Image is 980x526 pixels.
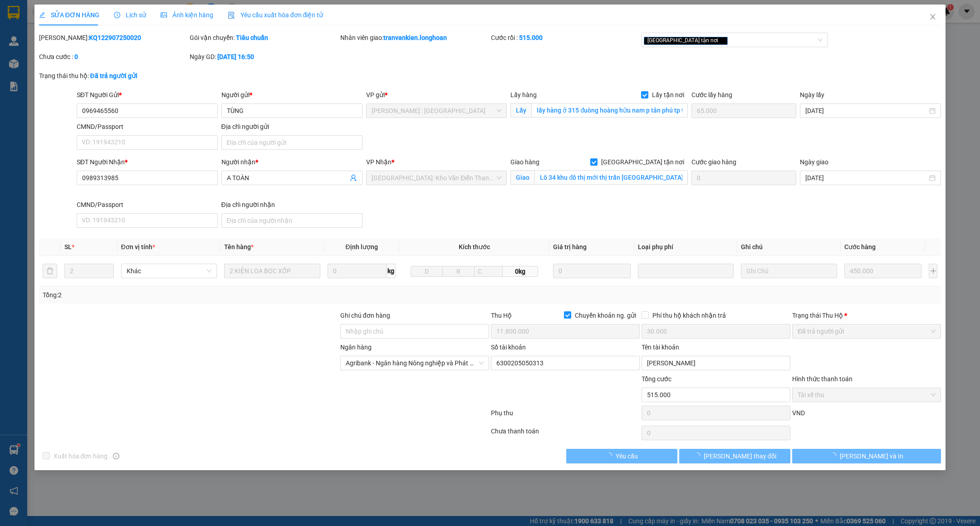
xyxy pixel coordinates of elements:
div: CMND/Passport [77,200,218,210]
input: Giao tận nơi [534,170,688,185]
label: Tên tài khoản [642,344,679,351]
div: Tổng: 2 [43,290,378,300]
b: tranvankien.longhoan [383,34,447,41]
input: C [474,266,503,277]
div: CMND/Passport [77,122,218,132]
span: [PERSON_NAME] thay đổi [704,451,776,461]
span: Tên hàng [224,243,254,251]
input: Tên tài khoản [642,356,790,370]
span: edit [39,12,45,18]
button: [PERSON_NAME] thay đổi [679,449,790,463]
span: close-circle [929,108,936,114]
input: Địa chỉ của người nhận [221,213,363,228]
div: Trạng thái Thu Hộ [792,310,941,320]
div: Địa chỉ người nhận [221,200,363,210]
div: Ngày GD: [190,52,338,62]
span: info-circle [113,453,119,459]
input: Ngày giao [805,173,927,183]
div: Người gửi [221,90,363,100]
div: SĐT Người Gửi [77,90,218,100]
span: Yêu cầu xuất hóa đơn điện tử [228,11,323,19]
input: Cước lấy hàng [691,103,796,118]
span: Tài xế thu [798,388,936,402]
span: clock-circle [114,12,120,18]
span: Đơn vị tính [121,243,155,251]
span: Định lượng [345,243,377,251]
span: Lấy tận nơi [648,90,688,100]
div: Địa chỉ người gửi [221,122,363,132]
span: Đã trả người gửi [798,324,936,338]
div: SĐT Người Nhận [77,157,218,167]
div: Cước rồi : [491,33,640,43]
b: KQ122907250020 [89,34,141,41]
div: Người nhận [221,157,363,167]
span: Tổng cước [642,375,671,383]
label: Ngày giao [800,158,828,166]
span: Agribank - Ngân hàng Nông nghiệp và Phát triển Nông thôn Việt Nam [346,356,484,370]
button: delete [43,264,57,278]
span: Lịch sử [114,11,146,19]
span: user-add [350,174,357,182]
th: Ghi chú [737,238,841,256]
label: Ghi chú đơn hàng [340,312,390,319]
span: Cước hàng [844,243,876,251]
input: VD: Bàn, Ghế [224,264,320,278]
span: close [929,13,936,20]
span: loading [830,452,840,459]
input: Ngày lấy [805,106,927,116]
div: Chưa cước : [39,52,188,62]
span: Kích thước [459,243,490,251]
button: Close [920,5,946,30]
span: loading [694,452,704,459]
div: Trạng thái thu hộ: [39,71,225,81]
button: plus [929,264,937,278]
span: Hồ Chí Minh : Kho Quận 12 [372,104,502,118]
label: Cước giao hàng [691,158,736,166]
span: Yêu cầu [616,451,638,461]
label: Ngân hàng [340,344,372,351]
span: Thu Hộ [491,312,512,319]
span: close-circle [929,175,936,181]
b: 515.000 [519,34,543,41]
button: Yêu cầu [566,449,677,463]
span: [PERSON_NAME] và In [840,451,903,461]
input: 0 [844,264,921,278]
th: Loại phụ phí [634,238,738,256]
img: icon [228,12,235,19]
div: Nhân viên giao: [340,33,489,43]
span: Giá trị hàng [553,243,587,251]
span: loading [606,452,616,459]
label: Hình thức thanh toán [792,375,853,383]
span: VND [792,409,805,417]
button: [PERSON_NAME] và In [792,449,941,463]
span: Phí thu hộ khách nhận trả [649,310,730,320]
span: Giao [510,170,534,185]
span: Chuyển khoản ng. gửi [571,310,640,320]
span: picture [161,12,167,18]
span: Giao hàng [510,158,539,166]
b: Tiêu chuẩn [236,34,268,41]
span: Lấy hàng [510,91,537,98]
span: kg [387,264,396,278]
input: D [411,266,443,277]
input: Ghi chú đơn hàng [340,324,489,339]
span: close [720,38,724,43]
input: Lấy tận nơi [531,103,688,118]
label: Ngày lấy [800,91,824,98]
b: Đã trả người gửi [90,72,137,79]
div: Gói vận chuyển: [190,33,338,43]
span: Xuất hóa đơn hàng [50,451,112,461]
input: Số tài khoản [491,356,640,370]
div: Chưa thanh toán [490,426,641,442]
input: R [442,266,475,277]
label: Số tài khoản [491,344,526,351]
span: SỬA ĐƠN HÀNG [39,11,99,19]
input: Cước giao hàng [691,171,796,185]
div: Phụ thu [490,408,641,424]
b: [DATE] 16:50 [217,53,254,60]
span: [GEOGRAPHIC_DATA] tận nơi [644,37,728,45]
span: Hà Nội: Kho Văn Điển Thanh Trì [372,171,502,185]
b: 0 [74,53,78,60]
span: SL [64,243,72,251]
input: Địa chỉ của người gửi [221,135,363,150]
